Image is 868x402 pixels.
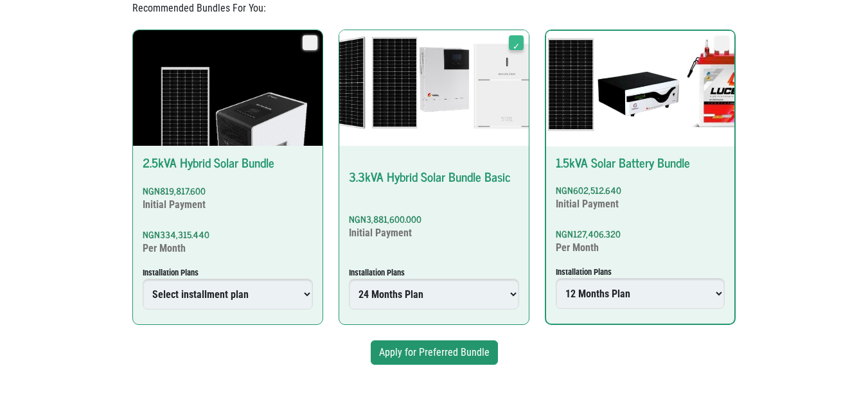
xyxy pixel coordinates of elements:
[133,30,323,319] label: 2.5kVA Hybrid Solar Bundle NGN819,817.600 Initial Payment NGN334,315.440 Per Month Installation P...
[349,170,519,183] p: 3.3kVA Hybrid Solar Bundle Basic
[143,267,313,279] small: Installation Plans
[132,2,736,14] h5: Recommended Bundles For You:
[143,156,313,169] p: 2.5kVA Hybrid Solar Bundle
[349,227,412,239] span: Initial Payment
[371,340,498,365] button: Apply for Preferred Bundle
[546,31,734,319] label: 1.5kVA Solar Battery Bundle NGN602,512.640 Initial Payment NGN127,406.320 Per Month Installation ...
[349,279,519,310] select: 3.3kVA Hybrid Solar Bundle Basic NGN3,881,600.000 Initial Payment Installation Plans
[143,184,313,197] p: NGN819,817.600
[349,267,519,279] small: Installation Plans
[556,156,725,169] p: 1.5kVA Solar Battery Bundle
[143,279,313,310] select: 2.5kVA Hybrid Solar Bundle NGN819,817.600 Initial Payment NGN334,315.440 Per Month Installation P...
[143,228,313,241] p: NGN334,315.440
[349,213,519,225] p: NGN3,881,600.000
[143,198,206,211] span: Initial Payment
[556,266,725,278] small: Installation Plans
[556,184,725,197] p: NGN602,512.640
[143,242,186,254] span: Per Month
[556,227,725,240] p: NGN127,406.320
[556,198,619,210] span: Initial Payment
[339,30,529,319] label: 3.3kVA Hybrid Solar Bundle Basic NGN3,881,600.000 Initial Payment Installation Plans
[556,278,725,309] select: 1.5kVA Solar Battery Bundle NGN602,512.640 Initial Payment NGN127,406.320 Per Month Installation ...
[556,241,599,254] span: Per Month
